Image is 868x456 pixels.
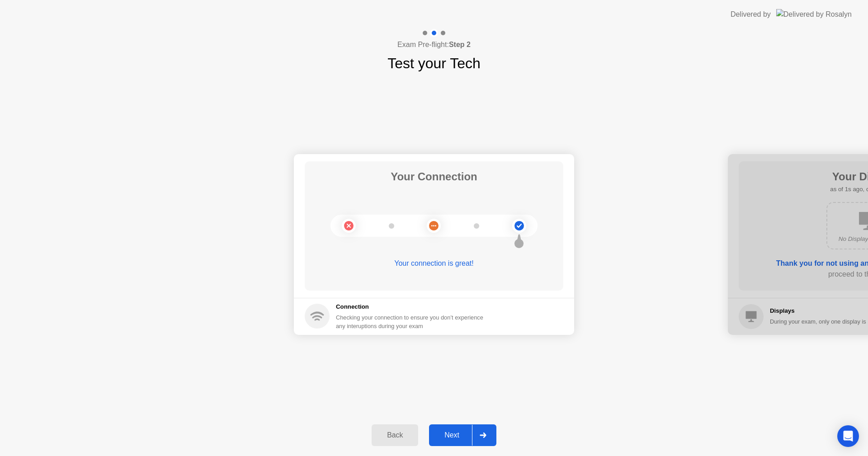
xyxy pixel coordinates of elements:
[397,39,471,50] h4: Exam Pre-flight:
[449,41,471,48] b: Step 2
[429,424,496,446] button: Next
[391,169,477,185] h1: Your Connection
[387,52,481,74] h1: Test your Tech
[731,9,771,20] div: Delivered by
[372,424,418,446] button: Back
[336,313,489,330] div: Checking your connection to ensure you don’t experience any interuptions during your exam
[305,258,563,269] div: Your connection is great!
[432,431,472,439] div: Next
[837,425,859,447] div: Open Intercom Messenger
[336,302,489,311] h5: Connection
[776,9,852,19] img: Delivered by Rosalyn
[374,431,415,439] div: Back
